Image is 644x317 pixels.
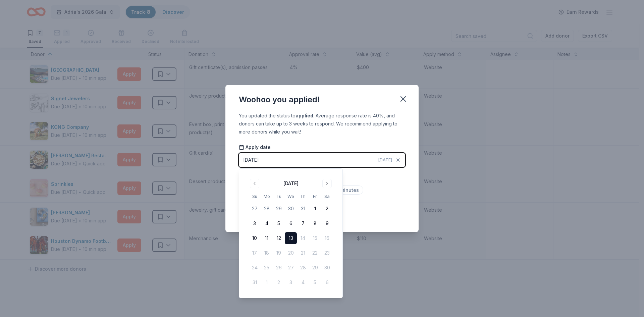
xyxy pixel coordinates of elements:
button: 4 [261,217,273,229]
button: 30 [285,203,297,215]
button: 1 [309,203,321,215]
button: 10 [249,232,261,244]
b: applied [296,113,313,118]
button: 3 [249,217,261,229]
button: 12 [273,232,285,244]
button: Go to next month [322,179,332,188]
button: 7 [297,217,309,229]
button: 8 [309,217,321,229]
button: 6 [285,217,297,229]
div: You updated the status to . Average response rate is 40%, and donors can take up to 3 weeks to re... [239,112,405,136]
th: Sunday [249,193,261,200]
button: [DATE][DATE] [239,153,405,167]
button: 28 [261,203,273,215]
th: Monday [261,193,273,200]
button: 13 [285,232,297,244]
button: 27 [249,203,261,215]
button: 5 [273,217,285,229]
div: Woohoo you applied! [239,94,320,105]
div: [DATE] [243,156,259,164]
div: [DATE] [283,179,299,188]
span: Apply date [239,144,271,151]
th: Saturday [321,193,333,200]
button: 29 [273,203,285,215]
th: Thursday [297,193,309,200]
button: Go to previous month [250,179,259,188]
span: [DATE] [378,157,392,163]
button: 31 [297,203,309,215]
button: 9 [321,217,333,229]
button: 11 [261,232,273,244]
th: Friday [309,193,321,200]
button: 2 [321,203,333,215]
th: Wednesday [285,193,297,200]
th: Tuesday [273,193,285,200]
